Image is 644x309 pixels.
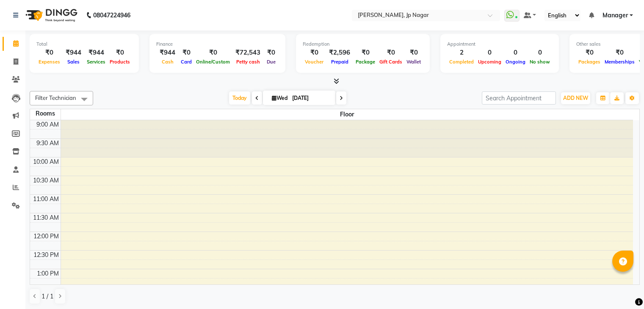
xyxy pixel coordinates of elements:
div: ₹0 [179,48,194,58]
div: 0 [503,48,528,58]
span: Completed [447,59,476,65]
div: ₹0 [576,48,603,58]
span: Prepaid [329,59,351,65]
span: Floor [61,109,633,120]
input: 2025-09-03 [290,92,332,105]
div: ₹0 [404,48,423,58]
span: Ongoing [503,59,528,65]
span: Upcoming [476,59,503,65]
span: Card [179,59,194,65]
div: ₹944 [85,48,108,58]
div: ₹0 [264,48,279,58]
div: 10:00 AM [31,157,61,166]
div: ₹0 [354,48,377,58]
div: ₹0 [194,48,232,58]
span: Wallet [404,59,423,65]
span: Filter Technician [35,94,76,101]
span: Memberships [603,59,637,65]
span: Sales [65,59,82,65]
span: Online/Custom [194,59,232,65]
div: 2 [447,48,476,58]
span: Gift Cards [377,59,404,65]
span: No show [528,59,552,65]
div: 1:00 PM [35,269,61,278]
input: Search Appointment [482,91,556,105]
div: 0 [476,48,503,58]
b: 08047224946 [93,3,130,27]
div: 11:00 AM [31,195,61,204]
div: ₹2,596 [326,48,354,58]
span: Wed [270,95,290,101]
div: ₹0 [377,48,404,58]
span: Today [229,91,250,105]
iframe: chat widget [608,275,636,301]
div: Finance [156,41,279,48]
span: 1 / 1 [41,292,53,301]
div: 0 [528,48,552,58]
span: Petty cash [234,59,262,65]
div: ₹0 [36,48,62,58]
span: Voucher [303,59,326,65]
div: Rooms [30,109,61,118]
img: logo [22,3,80,27]
span: Cash [160,59,176,65]
div: 11:30 AM [31,213,61,222]
span: Packages [576,59,603,65]
div: Redemption [303,41,423,48]
span: Expenses [36,59,62,65]
span: Manager [603,11,628,20]
div: 9:30 AM [35,139,61,148]
div: ₹0 [108,48,132,58]
span: Services [85,59,108,65]
div: ₹0 [603,48,637,58]
div: 9:00 AM [35,120,61,129]
div: ₹944 [156,48,179,58]
span: ADD NEW [563,95,588,101]
span: Products [108,59,132,65]
div: ₹0 [303,48,326,58]
span: Due [265,59,278,65]
div: 12:30 PM [32,251,61,259]
div: Total [36,41,132,48]
div: ₹72,543 [232,48,264,58]
div: 12:00 PM [32,232,61,241]
div: Appointment [447,41,552,48]
div: 10:30 AM [31,176,61,185]
button: ADD NEW [561,92,590,104]
span: Package [354,59,377,65]
div: ₹944 [62,48,85,58]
